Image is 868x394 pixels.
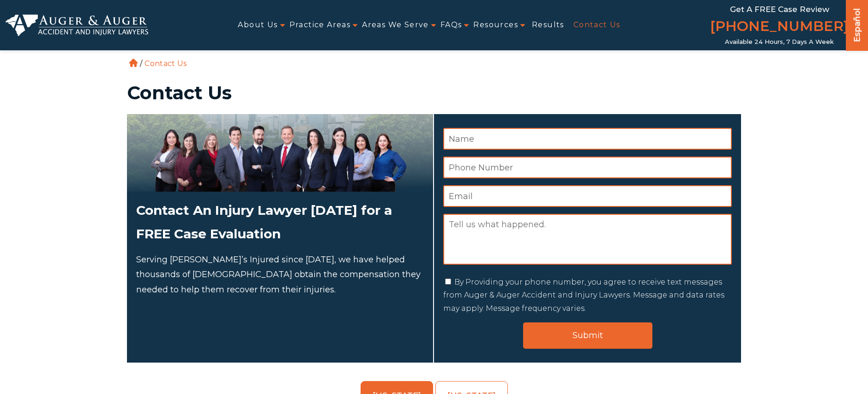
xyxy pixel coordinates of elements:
img: Auger & Auger Accident and Injury Lawyers Logo [6,14,148,36]
li: Contact Us [142,59,189,68]
input: Email [443,185,732,207]
a: Resources [473,15,518,36]
a: Home [129,59,138,67]
input: Submit [523,322,652,349]
p: Serving [PERSON_NAME]’s Injured since [DATE], we have helped thousands of [DEMOGRAPHIC_DATA] obta... [136,252,424,297]
a: Results [532,15,564,36]
img: Attorneys [127,114,433,192]
input: Phone Number [443,157,732,178]
h1: Contact Us [127,84,741,102]
h2: Contact An Injury Lawyer [DATE] for a FREE Case Evaluation [136,199,424,245]
a: [PHONE_NUMBER] [710,16,849,38]
label: By Providing your phone number, you agree to receive text messages from Auger & Auger Accident an... [443,278,724,313]
span: Get a FREE Case Review [730,5,829,14]
a: About Us [238,15,277,36]
a: FAQs [440,15,462,36]
input: Name [443,128,732,150]
a: Contact Us [573,15,621,36]
a: Areas We Serve [362,15,429,36]
span: Available 24 Hours, 7 Days a Week [725,38,834,46]
a: Practice Areas [289,15,351,36]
